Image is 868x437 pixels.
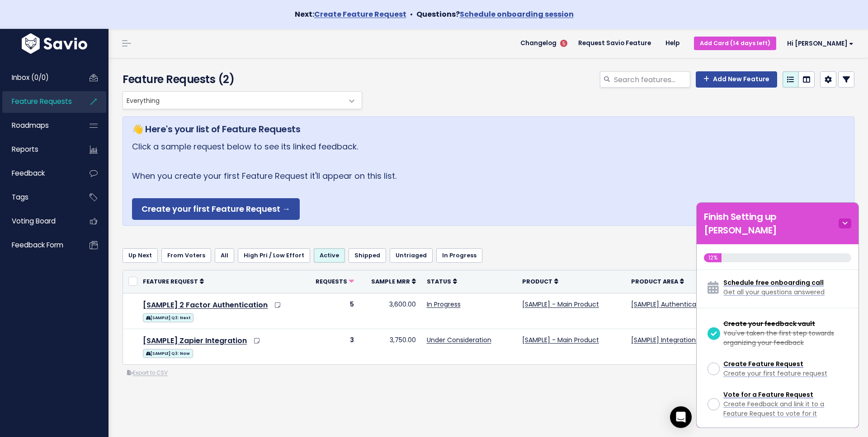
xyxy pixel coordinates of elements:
span: Schedule free onboarding call [723,278,824,287]
a: Voting Board [2,211,75,232]
a: [SAMPLE] Zapier Integration [143,335,247,346]
h5: 👋 Here's your list of Feature Requests [132,122,845,136]
a: [SAMPLE] - Main Product [522,335,599,344]
a: Under Consideration [427,335,491,344]
span: Voting Board [12,216,56,226]
strong: Questions? [416,9,574,19]
span: Everything [123,92,344,109]
a: Add Card (14 days left) [694,37,776,50]
td: 3,750.00 [359,329,421,364]
a: In Progress [436,248,482,263]
a: Hi [PERSON_NAME] [776,37,861,51]
span: Roadmaps [12,121,49,130]
td: 3 [305,329,359,364]
a: Up Next [123,248,158,263]
span: Create Feature Request [723,359,803,368]
strong: Next: [295,9,406,19]
span: Sample MRR [371,278,410,285]
span: You've taken the first step towards organizing your feedback [723,329,834,347]
td: 5 [305,293,359,329]
input: Search features... [613,71,690,88]
span: Inbox (0/0) [12,73,49,82]
a: From Voters [161,248,211,263]
span: Create Feedback and link it to a Feature Request to vote for it [723,400,824,418]
a: Export to CSV [127,369,168,377]
a: In Progress [427,300,461,309]
a: Help [658,37,687,50]
a: [SAMPLE] Integrations [631,335,699,344]
a: Reports [2,139,75,160]
span: Get all your questions answered [723,288,825,297]
a: [SAMPLE] Authentication [631,300,708,309]
a: Vote for a Feature Request Create Feedback and link it to a Feature Request to vote for it [704,386,851,422]
a: High Pri / Low Effort [238,248,310,263]
span: Reports [12,144,38,154]
a: Feature Request [143,277,204,286]
a: Add New Feature [696,71,777,88]
span: Status [427,278,451,285]
a: Product [522,277,558,286]
a: [SAMPLE] 2 Factor Authentication [143,300,268,310]
a: Untriaged [390,248,433,263]
span: [SAMPLE] Q3: Next [143,313,193,322]
a: Sample MRR [371,277,416,286]
a: Status [427,277,457,286]
span: [SAMPLE] Q3: Now [143,349,193,358]
a: [SAMPLE] Q3: Next [143,311,193,323]
td: 3,600.00 [359,293,421,329]
span: Everything [123,91,362,109]
span: 5 [560,40,567,47]
div: 12% [704,253,722,262]
span: Vote for a Feature Request [723,390,813,399]
span: Feature Requests [12,97,72,106]
span: Feedback [12,168,45,178]
a: Inbox (0/0) [2,67,75,88]
span: • [410,9,413,19]
span: Create your first feature request [723,369,827,378]
ul: Filter feature requests [123,248,854,263]
span: Feedback form [12,240,63,250]
a: [SAMPLE] - Main Product [522,300,599,309]
h4: Feature Requests (2) [123,71,358,88]
span: Hi [PERSON_NAME] [787,40,854,47]
a: Feedback [2,163,75,184]
a: Schedule onboarding session [460,9,574,19]
a: All [215,248,234,263]
a: Create your first Feature Request → [132,198,300,220]
a: Active [314,248,345,263]
a: Create Feature Request Create your first feature request [704,356,851,382]
a: Requests [316,277,354,286]
h5: Finish Setting up [PERSON_NAME] [704,210,839,237]
span: Changelog [520,40,557,46]
a: Product Area [631,277,684,286]
span: Create your feedback vault [723,319,815,328]
a: Create Feature Request [314,9,406,19]
span: Product Area [631,278,678,285]
a: [SAMPLE] Q3: Now [143,347,193,358]
a: Shipped [349,248,386,263]
span: Product [522,278,552,285]
span: Tags [12,192,28,202]
p: Click a sample request below to see its linked feedback. When you create your first Feature Reque... [132,139,845,220]
span: Requests [316,278,347,285]
img: logo-white.9d6f32f41409.svg [19,33,90,54]
a: Tags [2,187,75,208]
a: Request Savio Feature [571,37,658,50]
div: Open Intercom Messenger [670,406,692,428]
a: Feedback form [2,235,75,256]
a: Feature Requests [2,91,75,112]
a: Schedule free onboarding call Get all your questions answered [704,274,851,301]
a: Roadmaps [2,115,75,136]
span: Feature Request [143,278,198,285]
